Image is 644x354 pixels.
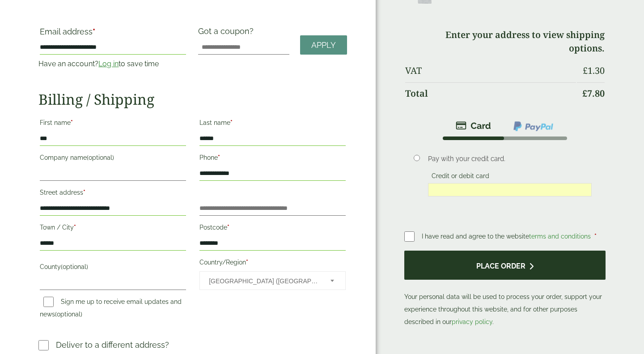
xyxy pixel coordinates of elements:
a: terms and conditions [529,233,591,240]
button: Place order [404,251,606,280]
a: Log in [98,60,119,68]
p: Deliver to a different address? [56,339,169,351]
label: Postcode [199,221,346,236]
span: (optional) [61,263,88,270]
img: ppcp-gateway.png [513,120,554,132]
abbr: required [230,119,233,126]
h2: Billing / Shipping [38,91,347,108]
abbr: required [594,233,597,240]
bdi: 1.30 [583,64,605,77]
img: stripe.png [456,120,491,131]
label: Town / City [40,221,186,236]
abbr: required [246,259,248,266]
label: Last name [199,116,346,132]
span: Apply [311,40,336,50]
span: (optional) [55,311,82,318]
abbr: required [218,154,220,161]
th: VAT [405,60,576,81]
p: Have an account? to save time [38,59,187,69]
a: Apply [300,35,347,55]
label: Phone [199,151,346,166]
span: I have read and agree to the website [422,233,593,240]
label: First name [40,116,186,132]
td: Enter your address to view shipping options. [405,24,605,59]
label: Sign me up to receive email updates and news [40,298,182,320]
label: Street address [40,186,186,201]
span: £ [582,87,587,99]
label: Email address [40,28,186,40]
label: Company name [40,151,186,166]
abbr: required [83,189,85,196]
span: £ [583,64,588,77]
th: Total [405,82,576,104]
abbr: required [93,27,95,36]
label: Got a coupon? [198,26,257,40]
span: United Kingdom (UK) [209,272,318,290]
iframe: Secure card payment input frame [431,186,589,194]
p: Pay with your credit card. [428,154,592,164]
abbr: required [74,224,76,231]
label: County [40,260,186,276]
input: Sign me up to receive email updates and news(optional) [43,297,54,307]
a: privacy policy [452,318,492,325]
label: Credit or debit card [428,172,493,182]
label: Country/Region [199,256,346,271]
p: Your personal data will be used to process your order, support your experience throughout this we... [404,251,606,328]
abbr: required [227,224,229,231]
abbr: required [71,119,73,126]
span: Country/Region [199,271,346,290]
bdi: 7.80 [582,87,605,99]
span: (optional) [87,154,114,161]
